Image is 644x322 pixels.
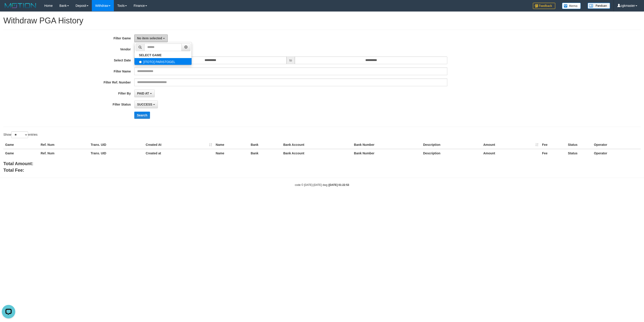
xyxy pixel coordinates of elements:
[3,16,641,25] h1: Withdraw PGA History
[540,149,566,157] th: Fee
[89,149,144,157] th: Trans. UID
[592,141,641,149] th: Operator
[352,141,421,149] th: Bank Number
[540,141,566,149] th: Fee
[135,52,192,58] a: SELECT GAME
[352,149,421,157] th: Bank Number
[566,141,592,149] th: Status
[481,149,540,157] th: Amount
[144,141,214,149] th: Created At
[137,36,162,40] span: No item selected
[329,183,349,187] strong: [DATE] 01:22:53
[139,61,142,63] input: [ITOTO] PARISTOGEL
[11,131,28,138] select: Showentries
[281,141,352,149] th: Bank Account
[214,149,249,157] th: Name
[592,149,641,157] th: Operator
[134,101,158,108] button: SUCCESS
[249,141,282,149] th: Bank
[588,3,610,9] img: panduan.png
[39,141,89,149] th: Ref. Num
[421,141,481,149] th: Description
[137,92,149,95] span: PAID AT
[295,183,349,187] small: code © [DATE]-[DATE] dwg |
[3,131,37,138] label: Show entries
[214,141,249,149] th: Name
[144,149,214,157] th: Created at
[137,103,152,106] span: SUCCESS
[281,149,352,157] th: Bank Account
[134,90,155,97] button: PAID AT
[139,53,162,57] b: SELECT GAME
[3,161,33,166] b: Total Amount:
[2,2,15,15] button: Open LiveChat chat widget
[249,149,282,157] th: Bank
[287,56,295,64] span: to
[421,149,481,157] th: Description
[135,58,192,65] label: [ITOTO] PARISTOGEL
[89,141,144,149] th: Trans. UID
[134,112,150,119] button: Search
[39,149,89,157] th: Ref. Num
[533,3,555,9] img: Feedback.jpg
[3,168,24,173] b: Total Fee:
[562,3,581,9] img: Button%20Memo.svg
[566,149,592,157] th: Status
[3,141,39,149] th: Game
[481,141,540,149] th: Amount
[3,149,39,157] th: Game
[3,2,37,9] img: MOTION_logo.png
[134,34,168,42] button: No item selected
